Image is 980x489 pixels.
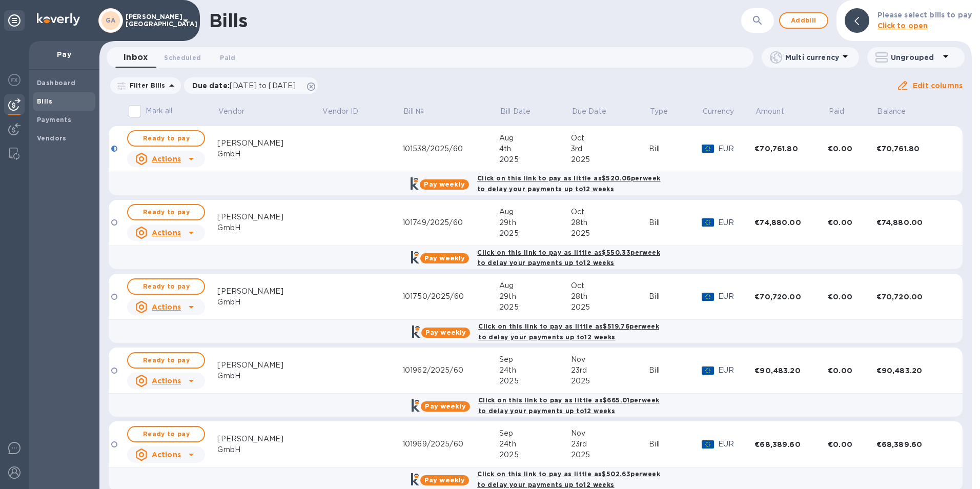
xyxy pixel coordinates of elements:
button: Addbill [779,12,828,29]
div: [PERSON_NAME] [217,286,321,297]
div: €0.00 [828,144,876,154]
div: €0.00 [828,217,876,228]
p: Balance [877,106,906,117]
p: Paid [829,106,845,117]
img: Foreign exchange [8,74,21,86]
span: Add bill [788,14,819,27]
button: Ready to pay [127,204,205,220]
div: Nov [571,428,649,439]
div: 3rd [571,144,649,154]
div: €68,389.60 [754,439,828,450]
u: Actions [152,451,181,459]
div: [PERSON_NAME] [217,434,321,444]
div: Bill [649,291,702,302]
span: Bill № [403,106,438,117]
span: Inbox [124,50,148,65]
div: Nov [571,354,649,365]
p: Amount [756,106,784,117]
p: Multi currency [785,52,839,63]
div: 29th [499,217,571,228]
p: Bill Date [500,106,530,117]
div: Sep [499,354,571,365]
div: €74,880.00 [754,217,828,228]
div: Bill [649,365,702,376]
div: 23rd [571,365,649,376]
div: Oct [571,207,649,217]
span: Ready to pay [136,354,196,366]
p: Pay [37,49,91,59]
p: EUR [718,217,754,228]
b: GA [106,16,116,24]
p: Vendor [218,106,244,117]
span: Paid [220,52,235,63]
u: Actions [152,229,181,237]
span: Ready to pay [136,132,196,145]
b: Click on this link to pay as little as $520.06 per week to delay your payments up to 12 weeks [477,174,661,193]
div: 101749/2025/60 [402,217,499,228]
span: Paid [829,106,858,117]
div: 101750/2025/60 [402,291,499,302]
div: €70,761.80 [876,144,950,154]
button: Ready to pay [127,352,205,369]
div: €90,483.20 [754,365,828,376]
div: [PERSON_NAME] [217,212,321,222]
div: GmbH [217,222,321,233]
span: Ready to pay [136,428,196,440]
b: Pay weekly [424,180,464,188]
div: GmbH [217,149,321,159]
div: 2025 [499,154,571,165]
div: 101962/2025/60 [402,365,499,376]
b: Vendors [37,134,67,142]
span: Vendor ID [322,106,372,117]
div: €74,880.00 [876,217,950,228]
p: EUR [718,144,754,154]
p: EUR [718,439,754,450]
div: Aug [499,207,571,217]
div: 2025 [571,228,649,239]
span: Type [650,106,682,117]
button: Ready to pay [127,278,205,295]
h1: Bills [209,10,247,31]
p: Ungrouped [891,52,940,63]
div: 2025 [571,302,649,313]
div: €68,389.60 [876,439,950,450]
div: 24th [499,365,571,376]
div: 23rd [571,439,649,450]
div: €0.00 [828,292,876,302]
div: 2025 [499,302,571,313]
div: Bill [649,439,702,450]
b: Click on this link to pay as little as $665.01 per week to delay your payments up to 12 weeks [478,396,660,415]
b: Payments [37,116,71,124]
span: [DATE] to [DATE] [230,81,296,90]
u: Actions [152,155,181,163]
button: Ready to pay [127,426,205,442]
b: Pay weekly [424,254,465,262]
div: €70,761.80 [754,144,828,154]
div: GmbH [217,297,321,308]
div: Due date:[DATE] to [DATE] [184,77,318,94]
b: Pay weekly [425,329,466,336]
span: Bill Date [500,106,544,117]
p: Currency [703,106,734,117]
img: Logo [37,13,80,26]
div: [PERSON_NAME] [217,138,321,149]
span: Scheduled [164,52,201,63]
b: Dashboard [37,79,76,87]
div: Oct [571,133,649,144]
p: Bill № [403,106,424,117]
div: 101538/2025/60 [402,144,499,154]
span: Ready to pay [136,206,196,218]
div: 2025 [499,228,571,239]
b: Click on this link to pay as little as $550.33 per week to delay your payments up to 12 weeks [477,249,660,267]
div: 2025 [571,450,649,460]
span: Vendor [218,106,258,117]
div: Oct [571,280,649,291]
p: Mark all [146,106,172,116]
b: Pay weekly [425,402,465,410]
p: Due date : [192,80,301,91]
u: Actions [152,377,181,385]
div: €0.00 [828,365,876,376]
b: Click on this link to pay as little as $502.63 per week to delay your payments up to 12 weeks [477,470,660,488]
div: Aug [499,280,571,291]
